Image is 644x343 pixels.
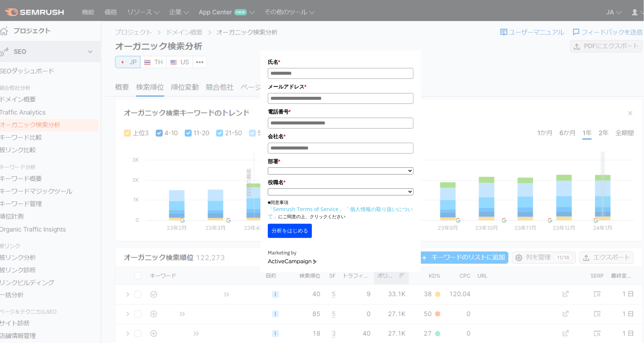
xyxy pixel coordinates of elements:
p: ■同意事項 にご同意の上、クリックください [268,199,414,220]
button: 分析をはじめる [268,224,312,238]
label: 役職名 [268,178,414,186]
label: 電話番号 [268,108,414,116]
a: 「個人情報の取り扱いについて」 [268,206,413,220]
label: 氏名 [268,58,414,66]
a: 「Semrush Terms of Service」 [268,206,344,213]
label: 部署 [268,157,414,166]
label: 会社名 [268,132,414,140]
label: メールアドレス [268,83,414,91]
div: Marketing by [268,249,414,257]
